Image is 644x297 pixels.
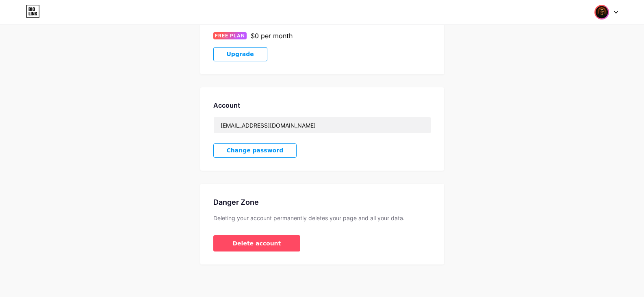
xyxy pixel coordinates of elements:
[213,214,431,222] div: Deleting your account permanently deletes your page and all your data.
[227,147,284,154] span: Change password
[233,239,281,248] span: Delete account
[594,4,609,20] img: meinsprachrohr
[213,100,431,110] div: Account
[213,235,301,251] button: Delete account
[215,32,245,39] span: FREE PLAN
[227,51,254,58] span: Upgrade
[251,31,293,41] div: $0 per month
[213,143,297,158] button: Change password
[213,197,431,208] div: Danger Zone
[214,117,431,133] input: Email
[213,47,267,61] button: Upgrade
